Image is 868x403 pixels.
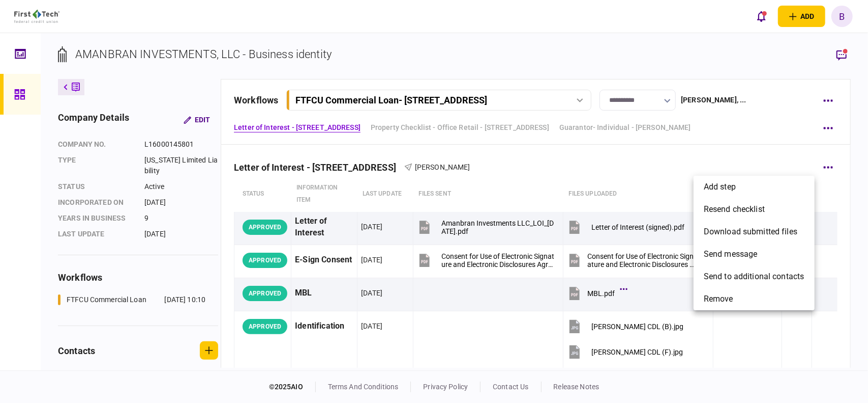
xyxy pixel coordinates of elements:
[704,271,804,283] span: send to additional contacts
[704,226,797,238] span: download submitted files
[704,203,765,216] span: resend checklist
[704,248,758,260] span: send message
[704,181,736,193] span: add step
[704,293,733,305] span: remove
